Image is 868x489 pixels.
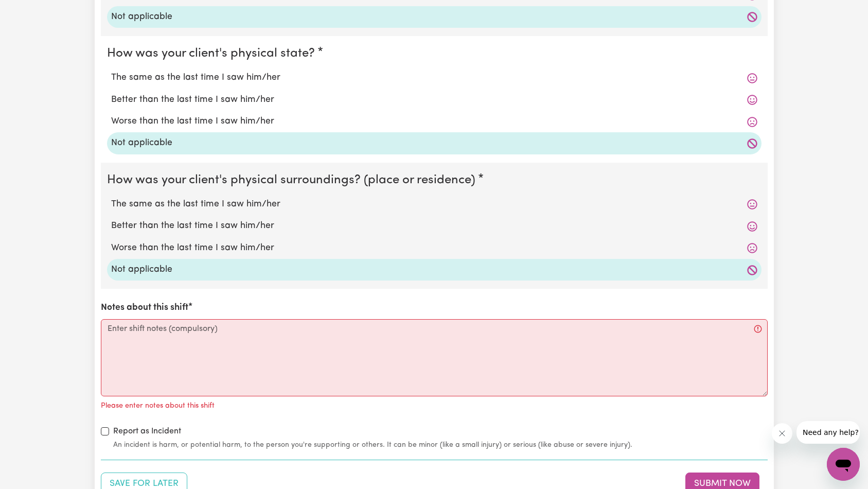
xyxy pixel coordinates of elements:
label: Better than the last time I saw him/her [111,219,757,233]
p: Please enter notes about this shift [101,400,215,412]
legend: How was your client's physical surroundings? (place or residence) [107,171,480,189]
label: The same as the last time I saw him/her [111,198,757,211]
label: Better than the last time I saw him/her [111,93,757,107]
label: Not applicable [111,136,757,150]
iframe: Button to launch messaging window [827,448,860,481]
small: An incident is harm, or potential harm, to the person you're supporting or others. It can be mino... [113,440,768,450]
label: The same as the last time I saw him/her [111,71,757,84]
label: Worse than the last time I saw him/her [111,115,757,128]
legend: How was your client's physical state? [107,44,319,63]
iframe: Message from company [796,421,860,444]
label: Notes about this shift [101,301,188,315]
label: Report as Incident [113,425,181,438]
label: Not applicable [111,263,757,276]
label: Not applicable [111,10,757,24]
label: Worse than the last time I saw him/her [111,241,757,255]
iframe: Close message [772,423,792,444]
